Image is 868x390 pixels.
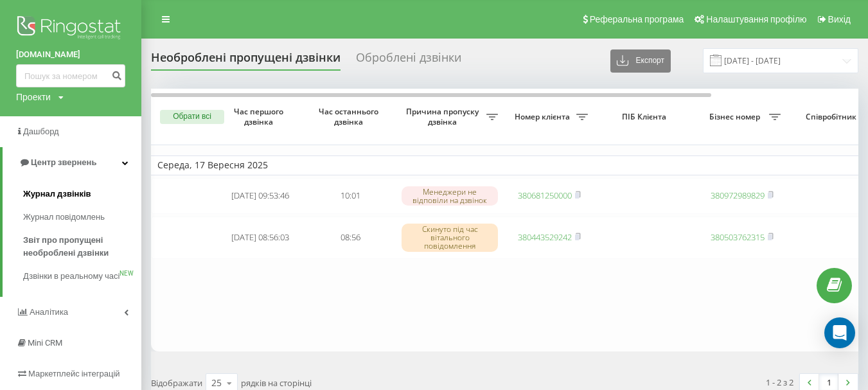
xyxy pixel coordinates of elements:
[16,91,51,103] div: Проекти
[704,112,769,122] span: Бізнес номер
[16,13,125,45] img: Ringostat logo
[30,307,68,317] span: Аналiтика
[151,51,341,71] div: Необроблені пропущені дзвінки
[16,64,125,87] input: Пошук за номером
[711,231,765,243] a: 380503762315
[706,14,806,24] span: Налаштування профілю
[23,270,120,283] span: Дзвінки в реальному часі
[23,188,91,200] span: Журнал дзвінків
[824,317,855,348] div: Open Intercom Messenger
[23,211,105,224] span: Журнал повідомлень
[28,369,120,378] span: Маркетплейс інтеграцій
[215,178,305,214] td: [DATE] 09:53:46
[28,338,62,348] span: Mini CRM
[356,51,461,71] div: Оброблені дзвінки
[766,376,793,389] div: 1 - 2 з 2
[3,147,141,178] a: Центр звернень
[610,49,671,73] button: Експорт
[23,234,135,260] span: Звіт про пропущені необроблені дзвінки
[828,14,851,24] span: Вихід
[402,107,486,127] span: Причина пропуску дзвінка
[241,377,312,389] span: рядків на сторінці
[16,48,125,61] a: [DOMAIN_NAME]
[711,190,765,201] a: 380972989829
[590,14,684,24] span: Реферальна програма
[402,186,498,206] div: Менеджери не відповіли на дзвінок
[31,157,96,167] span: Центр звернень
[215,217,305,259] td: [DATE] 08:56:03
[23,229,141,265] a: Звіт про пропущені необроблені дзвінки
[160,110,224,124] button: Обрати всі
[23,206,141,229] a: Журнал повідомлень
[605,112,686,122] span: ПІБ Клієнта
[305,178,395,214] td: 10:01
[518,231,572,243] a: 380443529242
[23,127,59,136] span: Дашборд
[151,377,202,389] span: Відображати
[305,217,395,259] td: 08:56
[226,107,295,127] span: Час першого дзвінка
[23,265,141,288] a: Дзвінки в реальному часіNEW
[315,107,385,127] span: Час останнього дзвінка
[211,377,222,389] div: 25
[402,224,498,252] div: Скинуто під час вітального повідомлення
[23,182,141,206] a: Журнал дзвінків
[518,190,572,201] a: 380681250000
[511,112,576,122] span: Номер клієнта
